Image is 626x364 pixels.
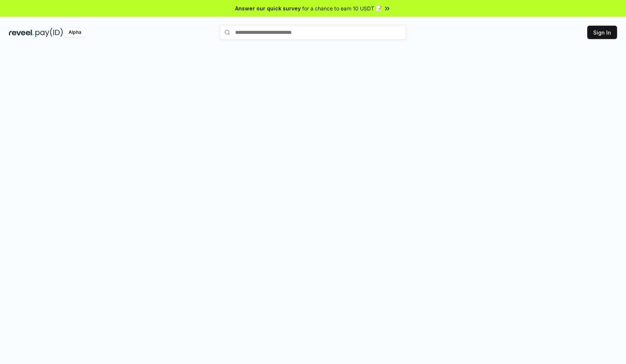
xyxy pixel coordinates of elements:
[302,4,382,12] span: for a chance to earn 10 USDT 📝
[64,28,85,37] div: Alpha
[35,28,63,37] img: pay_id
[235,4,301,12] span: Answer our quick survey
[587,26,617,39] button: Sign In
[9,28,34,37] img: reveel_dark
